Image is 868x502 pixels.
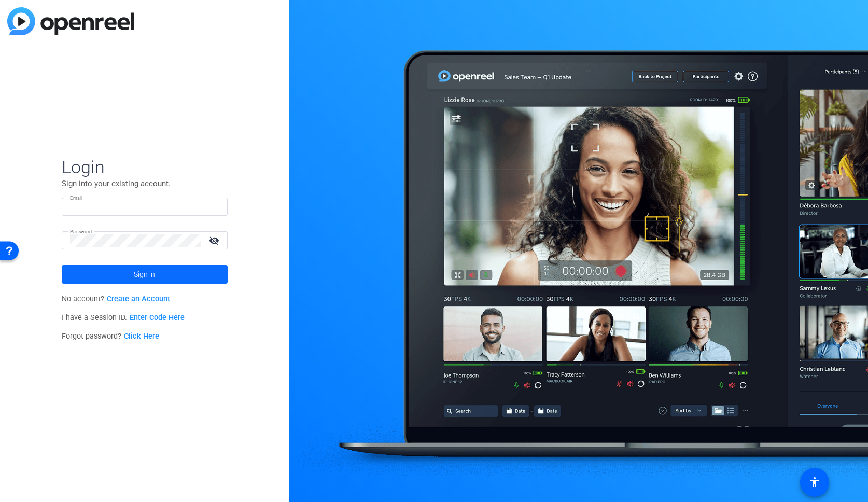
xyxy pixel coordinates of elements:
[107,295,170,303] a: Create an Account
[62,178,228,189] p: Sign into your existing account.
[808,476,821,489] mat-icon: accessibility
[7,7,134,35] img: blue-gradient.svg
[203,233,228,248] mat-icon: visibility_off
[62,156,228,178] span: Login
[62,295,170,303] span: No account?
[70,195,83,201] mat-label: Email
[62,265,228,284] button: Sign in
[70,201,219,213] input: Enter Email Address
[124,332,159,341] a: Click Here
[62,313,185,322] span: I have a Session ID.
[130,313,185,322] a: Enter Code Here
[62,332,159,341] span: Forgot password?
[134,261,155,287] span: Sign in
[70,229,92,234] mat-label: Password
